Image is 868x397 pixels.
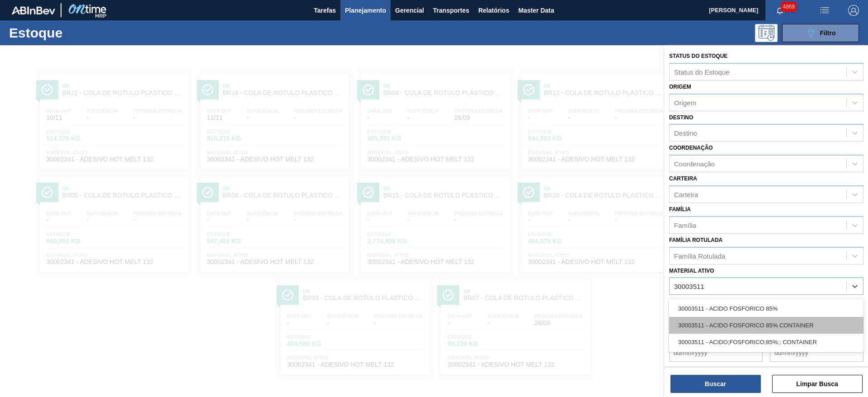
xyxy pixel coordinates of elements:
label: Carteira [669,175,697,182]
label: Material ativo [669,268,714,274]
button: Notificações [765,4,794,17]
img: Logout [848,5,859,16]
div: Carteira [674,190,698,198]
div: 30003511 - ACIDO;FOSFORICO;85%;; CONTAINER [669,334,863,350]
label: Origem [669,84,691,90]
div: 30003511 - ACIDO FOSFORICO 85% CONTAINER [669,317,863,334]
div: Destino [674,129,697,137]
span: 4869 [781,2,797,12]
div: Família Rotulada [674,252,725,260]
span: Transportes [433,5,469,16]
div: 30003511 - ACIDO FOSFORICO 85% [669,300,863,317]
label: Coordenação [669,145,713,151]
span: Relatórios [478,5,509,16]
span: Master Data [518,5,554,16]
input: dd/mm/yyyy [770,344,863,362]
div: Coordenação [674,160,715,168]
input: dd/mm/yyyy [669,344,763,362]
div: Status do Estoque [674,68,730,76]
span: Tarefas [314,5,336,16]
label: Destino [669,114,693,121]
img: userActions [819,5,830,16]
button: Filtro [782,24,859,42]
h1: Estoque [9,28,144,38]
span: Planejamento [345,5,386,16]
span: Filtro [820,29,836,37]
label: Família [669,206,691,213]
div: Pogramando: nenhum usuário selecionado [755,24,778,42]
label: Família Rotulada [669,237,722,243]
span: Gerencial [395,5,424,16]
div: Família [674,221,696,229]
img: TNhmsLtSVTkK8tSr43FrP2fwEKptu5GPRR3wAAAABJRU5ErkJggg== [12,6,55,14]
label: Status do Estoque [669,53,727,59]
div: Origem [674,99,696,106]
